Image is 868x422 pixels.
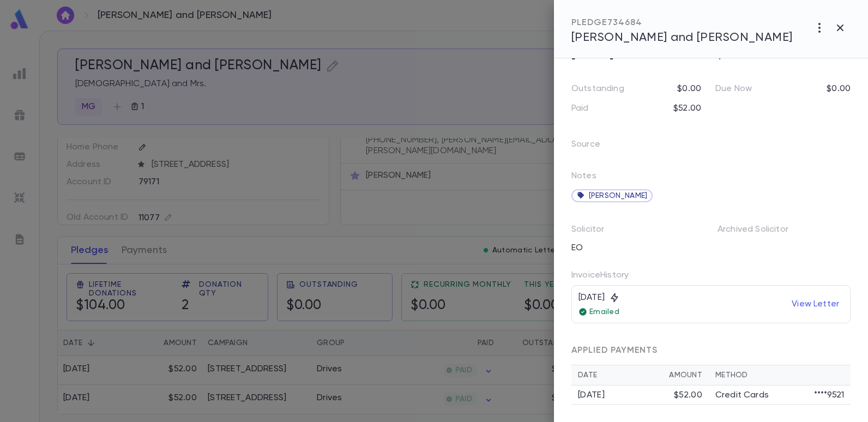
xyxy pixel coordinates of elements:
[578,371,669,379] div: Date
[589,191,647,200] span: [PERSON_NAME]
[571,270,851,285] p: Invoice History
[673,103,701,114] p: $52.00
[571,17,793,28] div: PLEDGE 734684
[578,390,674,401] div: [DATE]
[715,83,752,94] p: Due Now
[709,365,851,385] th: Method
[787,294,843,314] p: View Letter
[827,83,851,94] p: $0.00
[669,371,702,379] div: Amount
[718,221,806,243] p: Archived Solicitor
[715,390,769,401] p: Credit Cards
[571,103,589,114] p: Paid
[571,136,618,158] p: Source
[578,292,620,308] div: [DATE]
[571,171,596,186] p: Notes
[677,83,701,94] p: $0.00
[571,83,624,94] p: Outstanding
[674,390,702,401] div: $52.00
[578,308,620,316] p: Emailed
[571,32,793,44] span: [PERSON_NAME] and [PERSON_NAME]
[565,239,704,257] div: EO
[571,224,604,239] p: Solicitor
[571,346,658,355] span: APPLIED PAYMENTS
